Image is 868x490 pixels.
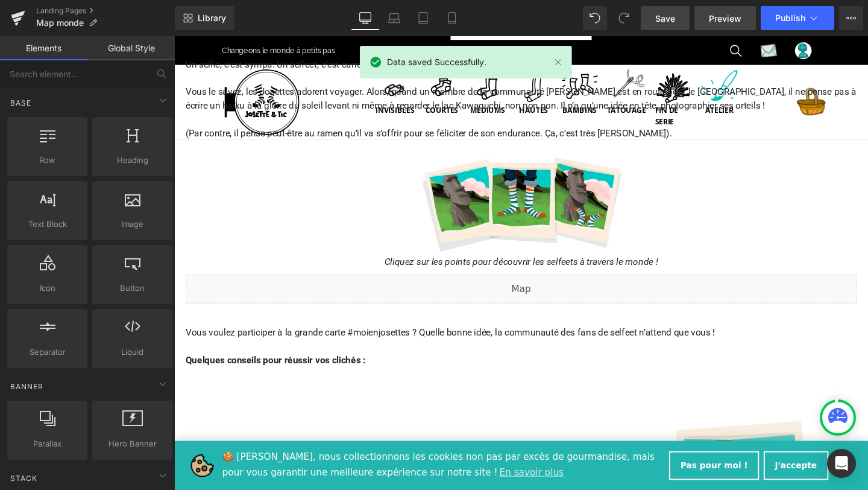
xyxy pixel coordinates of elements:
a: New Library [175,6,234,30]
a: Tablet [409,6,438,30]
a: Desktop [351,6,380,30]
span: Button [96,282,169,294]
span: Liquid [96,346,169,358]
span: Hero Banner [96,437,169,450]
a: Mobile [438,6,467,30]
span: Library [198,13,226,24]
strong: Quelques conseils pour réussir vos clichés : [12,334,201,346]
div: Open Intercom Messenger [827,449,856,478]
span: Icon [11,282,84,294]
a: Landing Pages [36,6,175,16]
img: logo [17,439,42,463]
button: Redo [612,6,636,30]
button: dismiss cookie message [697,447,712,456]
a: Laptop [380,6,409,30]
button: Undo [583,6,607,30]
button: Publish [761,6,834,30]
p: Vous voulez participer à la grande carte #moienjosettes ? Quelle bonne idée, la communauté des fa... [12,304,717,319]
span: Heading [96,154,169,167]
span: Save [655,12,675,25]
span: 🍪 [PERSON_NAME], nous collectionnons les cookies non pas par excès de gourmandise, mais pour vous... [51,435,511,468]
span: Map monde [36,18,84,28]
span: Publish [775,13,805,23]
span: Data saved Successfully. [387,56,486,69]
span: Banner [9,381,45,392]
span: Separator [11,346,84,358]
span: Preview [709,12,741,25]
i: Cliquez sur les points pour découvrir les selfeets à travers le monde ! [221,231,509,243]
a: Preview [694,6,756,30]
span: Image [96,218,169,231]
button: deny cookies [520,436,615,466]
span: Row [11,154,84,167]
span: Parallax [11,437,84,450]
p: Vous le savez, les Josettes adorent voyager. Alors, quand un membre de la communauté [PERSON_NAME... [12,51,717,80]
p: Un selfie, c’est sympa. Un selfeet, c’est carrément le pied ! [12,22,717,37]
span: Text Block [11,218,84,231]
button: allow cookies [620,436,688,466]
p: (Par contre, il pense peut-être au ramen qu’il va s’offrir pour se féliciter de son endurance. Ça... [12,95,717,109]
span: Base [9,97,33,109]
a: Global Style [87,36,175,60]
a: En savoir plus [340,450,411,468]
button: More [839,6,863,30]
span: Stack [9,472,39,484]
